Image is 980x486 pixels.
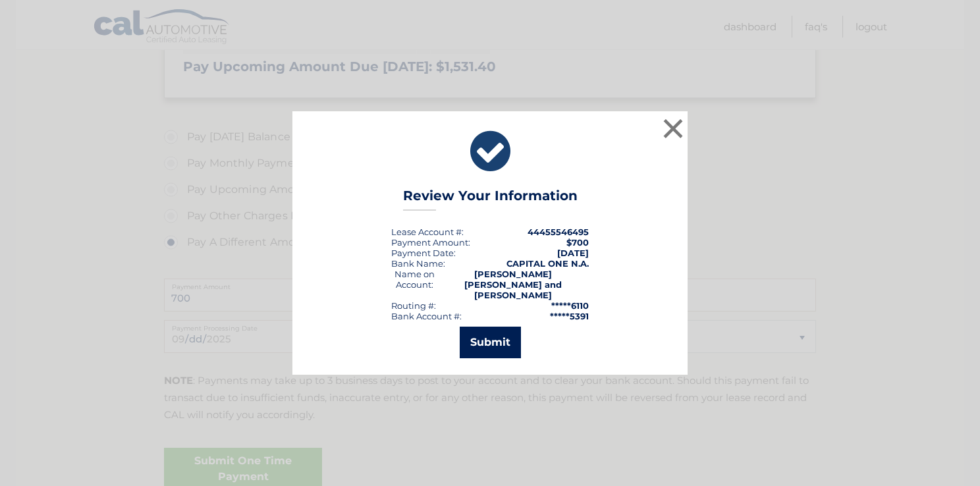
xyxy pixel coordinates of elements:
span: $700 [566,237,589,248]
div: Lease Account #: [391,227,464,237]
div: Name on Account: [391,269,438,300]
button: Submit [460,327,521,358]
div: Bank Name: [391,258,445,269]
div: Bank Account #: [391,311,462,321]
strong: 44455546495 [528,227,589,237]
div: Payment Amount: [391,237,470,248]
div: Routing #: [391,300,436,311]
strong: [PERSON_NAME] [PERSON_NAME] and [PERSON_NAME] [464,269,562,300]
strong: CAPITAL ONE N.A. [506,258,589,269]
button: × [660,115,686,142]
span: Payment Date [391,248,454,258]
h3: Review Your Information [403,188,578,211]
div: : [391,248,456,258]
span: [DATE] [557,248,589,258]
